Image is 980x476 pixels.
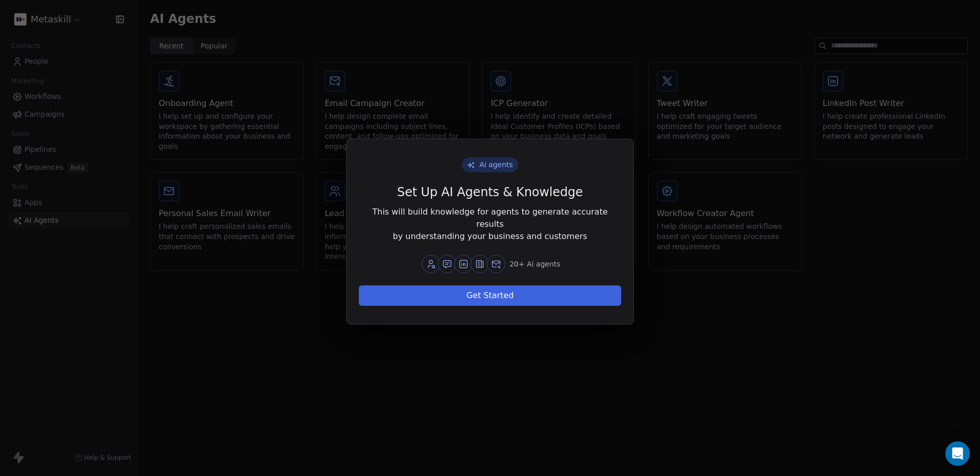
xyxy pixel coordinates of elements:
[359,285,621,306] button: Get Started
[479,160,513,170] span: Ai agents
[359,184,621,200] div: Set Up AI Agents & Knowledge
[359,206,621,230] div: This will build knowledge for agents to generate accurate results
[359,230,621,243] div: by understanding your business and customers
[509,259,560,269] span: 20+ Ai agents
